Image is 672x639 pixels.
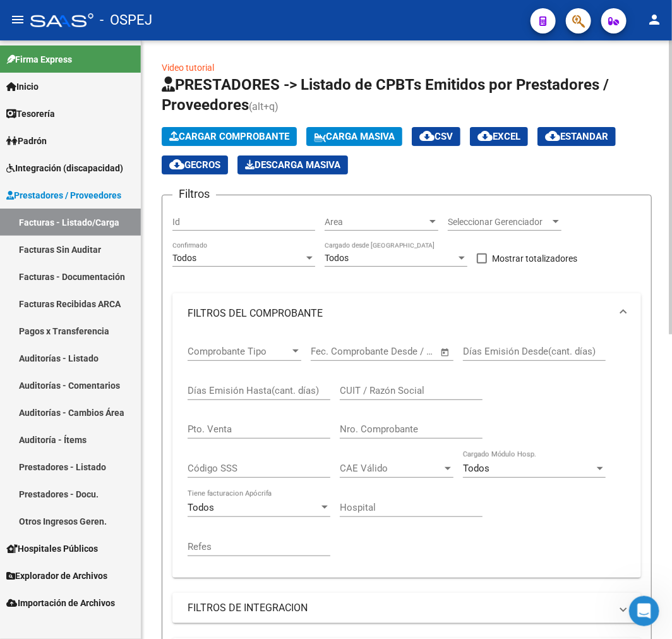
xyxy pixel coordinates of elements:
mat-panel-title: FILTROS DEL COMPROBANTE [188,307,611,320]
span: - OSPEJ [100,6,152,34]
span: Prestadores / Proveedores [6,188,121,202]
mat-icon: cloud_download [419,128,435,143]
span: (alt+q) [249,100,279,113]
iframe: Intercom live chat [629,596,659,626]
span: Carga Masiva [314,131,395,142]
span: Cargar Comprobante [169,131,289,142]
span: Descarga Masiva [245,159,340,171]
button: Gecros [162,155,228,174]
span: Firma Express [6,52,72,66]
app-download-masive: Descarga masiva de comprobantes (adjuntos) [237,155,348,174]
input: Fecha fin [373,346,435,357]
span: Padrón [6,134,47,148]
span: Mostrar totalizadores [492,251,577,266]
span: Area [325,217,427,228]
span: CSV [419,131,453,142]
span: Todos [325,253,349,263]
mat-icon: cloud_download [545,128,560,143]
mat-icon: cloud_download [477,128,493,143]
a: Video tutorial [162,63,214,73]
button: Cargar Comprobante [162,127,297,146]
span: Todos [172,253,196,263]
button: Descarga Masiva [237,155,348,174]
span: Gecros [169,159,220,171]
h3: Filtros [172,185,216,203]
span: Tesorería [6,107,55,121]
mat-icon: person [647,12,662,27]
span: PRESTADORES -> Listado de CPBTs Emitidos por Prestadores / Proveedores [162,76,609,114]
mat-icon: menu [10,12,25,27]
button: Open calendar [438,345,453,360]
mat-expansion-panel-header: FILTROS DEL COMPROBANTE [172,293,641,334]
button: CSV [412,127,460,146]
span: Estandar [545,131,608,142]
span: Seleccionar Gerenciador [448,217,550,228]
mat-panel-title: FILTROS DE INTEGRACION [188,601,611,615]
span: Todos [463,463,489,474]
button: Estandar [537,127,616,146]
span: Comprobante Tipo [188,346,290,357]
div: FILTROS DEL COMPROBANTE [172,334,641,578]
button: EXCEL [470,127,528,146]
span: Importación de Archivos [6,596,115,610]
span: Hospitales Públicos [6,542,98,556]
span: CAE Válido [340,463,442,474]
button: Carga Masiva [306,127,402,146]
span: EXCEL [477,131,520,142]
span: Integración (discapacidad) [6,161,123,175]
input: Fecha inicio [311,346,362,357]
mat-icon: cloud_download [169,157,184,172]
span: Explorador de Archivos [6,569,107,583]
span: Todos [188,502,214,513]
span: Inicio [6,80,39,94]
mat-expansion-panel-header: FILTROS DE INTEGRACION [172,593,641,623]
